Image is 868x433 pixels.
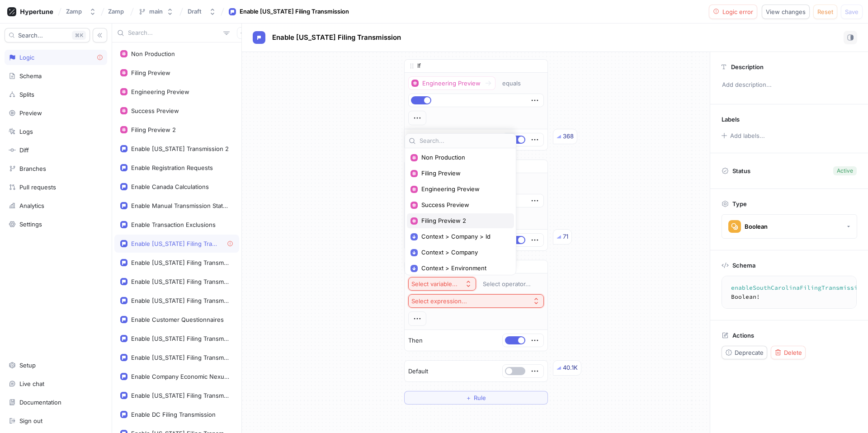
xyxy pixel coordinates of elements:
span: Non Production [421,154,506,161]
button: Select expression... [408,294,544,308]
div: 71 [563,232,568,241]
div: Select variable... [411,280,458,288]
div: Enable Canada Calculations [131,183,209,190]
div: Diff [19,146,29,154]
button: Select variable... [408,277,476,291]
p: Add description... [718,77,860,93]
div: Zamp [66,8,82,15]
span: Save [845,9,859,14]
div: Setup [19,362,36,369]
button: Deprecate [722,346,767,359]
div: Active [837,167,853,175]
input: Search... [420,136,512,146]
div: main [149,8,163,15]
span: Context > Environment [421,264,506,272]
span: Zamp [108,8,124,14]
div: Enable [US_STATE] Transmission 2 [131,145,229,152]
div: Enable [US_STATE] Filing Transmission [131,297,230,304]
span: Context > Company > Id [421,233,506,240]
div: Enable Customer Questionnaires [131,316,224,323]
span: Delete [784,350,802,355]
div: equals [502,80,521,87]
p: If [417,61,421,71]
div: Add labels... [730,133,765,139]
span: Deprecate [735,350,764,355]
div: Enable Manual Transmission Status Update [131,202,230,209]
div: Enable Registration Requests [131,164,213,171]
div: Sign out [19,417,42,424]
div: Enable Company Economic Nexus Report [131,373,230,380]
a: Documentation [5,395,107,410]
div: Pull requests [19,184,56,191]
div: Enable [US_STATE] Filing Transmission [131,240,220,247]
span: Filing Preview 2 [421,217,506,225]
button: ＋Rule [404,391,548,405]
div: Enable [US_STATE] Filing Transmission [131,278,230,285]
div: Select expression... [411,297,467,305]
p: Type [732,200,747,207]
div: Success Preview [131,107,179,114]
div: Enable [US_STATE] Filing Transmission [131,354,230,361]
button: Logic error [709,5,758,19]
span: Filing Preview [421,169,506,177]
div: Splits [19,91,34,98]
p: Description [731,63,764,71]
p: Default [408,367,428,376]
button: main [135,4,177,19]
button: Select operator... [479,277,544,291]
div: Filing Preview [131,69,170,76]
div: Logs [19,128,33,135]
input: Search... [128,28,220,38]
div: Settings [19,221,42,228]
p: Labels [722,116,740,123]
div: Boolean [745,223,768,231]
p: Then [408,336,423,345]
span: ＋ [466,395,472,400]
div: Engineering Preview [131,88,189,95]
button: View changes [762,5,810,19]
span: Search... [18,33,43,38]
div: Non Production [131,50,175,57]
div: Enable [US_STATE] Filing Transmission [131,392,230,399]
button: Boolean [722,214,857,239]
button: equals [498,76,534,90]
button: Delete [771,346,806,359]
p: Actions [732,332,754,339]
span: View changes [766,9,806,14]
button: Zamp [62,4,100,19]
span: Enable [US_STATE] Filing Transmission [272,34,401,41]
span: Engineering Preview [421,185,506,193]
span: Reset [817,9,833,14]
button: Save [841,5,863,19]
button: Engineering Preview [408,76,495,90]
div: Enable [US_STATE] Filing Transmission [131,259,230,266]
div: Schema [19,72,42,80]
button: Add labels... [718,130,767,141]
div: Filing Preview 2 [131,126,176,133]
span: Rule [474,395,486,400]
div: Documentation [19,399,61,406]
div: Preview [19,109,42,117]
div: Enable [US_STATE] Filing Transmission [131,335,230,342]
span: Context > Company [421,249,506,256]
p: Status [732,165,750,177]
div: 40.1K [563,363,578,372]
div: Logic [19,54,34,61]
div: Branches [19,165,46,172]
div: 368 [563,132,574,141]
div: Enable [US_STATE] Filing Transmission [240,7,349,16]
button: Search...K [5,28,90,42]
div: Enable Transaction Exclusions [131,221,216,228]
button: Draft [184,4,220,19]
div: Analytics [19,202,44,209]
span: Logic error [722,9,753,14]
button: Reset [813,5,837,19]
div: Draft [188,8,202,15]
div: Enable DC Filing Transmission [131,411,216,418]
div: Live chat [19,380,44,387]
p: Schema [732,262,755,269]
div: K [72,31,86,40]
span: Success Preview [421,201,506,209]
div: Select operator... [483,280,531,288]
div: Engineering Preview [422,80,481,87]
